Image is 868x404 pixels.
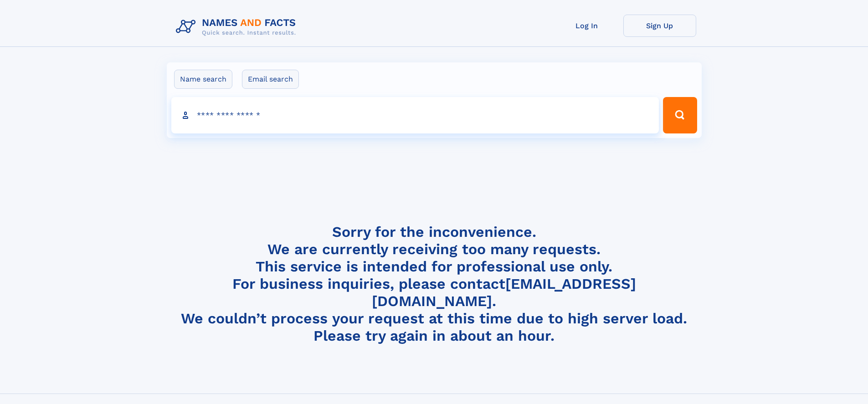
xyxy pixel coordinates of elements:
[663,97,697,133] button: Search Button
[174,70,232,89] label: Name search
[372,275,636,310] a: [EMAIL_ADDRESS][DOMAIN_NAME]
[171,97,659,133] input: search input
[242,70,299,89] label: Email search
[550,15,623,37] a: Log In
[172,15,303,39] img: Logo Names and Facts
[623,15,696,37] a: Sign Up
[172,223,696,345] h4: Sorry for the inconvenience. We are currently receiving too many requests. This service is intend...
